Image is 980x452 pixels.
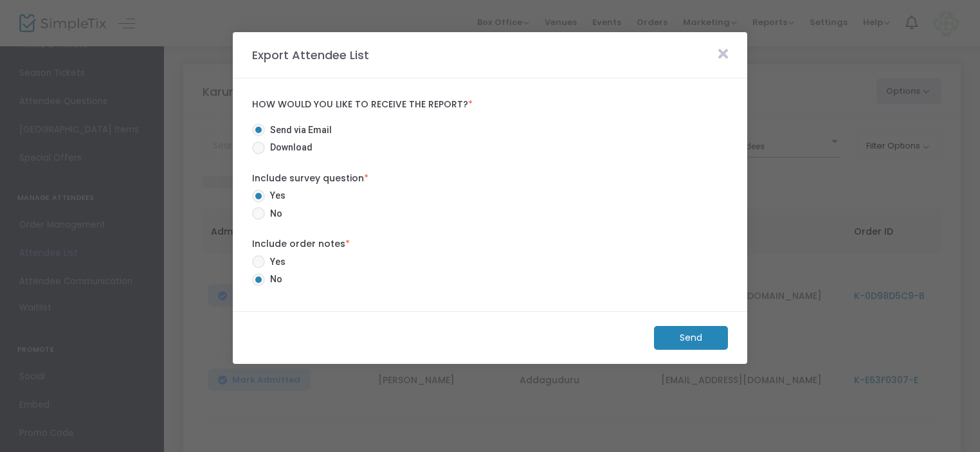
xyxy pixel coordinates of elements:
[265,123,332,137] span: Send via Email
[246,46,376,64] m-panel-title: Export Attendee List
[265,189,286,203] span: Yes
[252,237,728,251] label: Include order notes
[654,326,728,350] m-button: Send
[233,32,747,78] m-panel-header: Export Attendee List
[265,273,282,286] span: No
[265,207,282,221] span: No
[265,141,313,154] span: Download
[252,172,728,185] label: Include survey question
[252,99,728,111] label: How would you like to receive the report?
[265,255,286,269] span: Yes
